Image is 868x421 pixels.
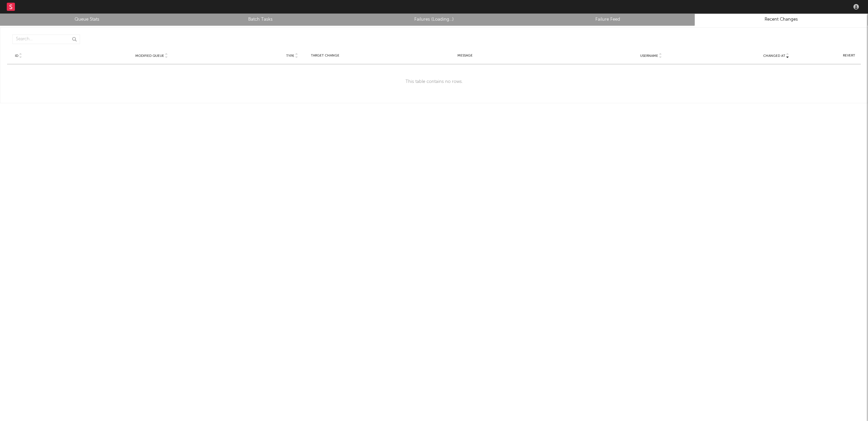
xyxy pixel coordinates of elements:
[135,54,164,58] span: Modified Queue
[7,64,861,99] div: This table contains no rows.
[4,16,170,24] a: Queue Stats
[640,54,658,58] span: Username
[351,16,517,24] a: Failures (Loading...)
[311,53,340,58] div: Target Change
[343,53,587,58] div: Message
[286,54,294,58] span: Type
[763,54,785,58] span: Changed At
[698,16,864,24] a: Recent Changes
[15,54,18,58] span: ID
[841,53,857,58] div: Revert
[177,16,343,24] a: Batch Tasks
[12,35,80,44] input: Search...
[525,16,691,24] a: Failure Feed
